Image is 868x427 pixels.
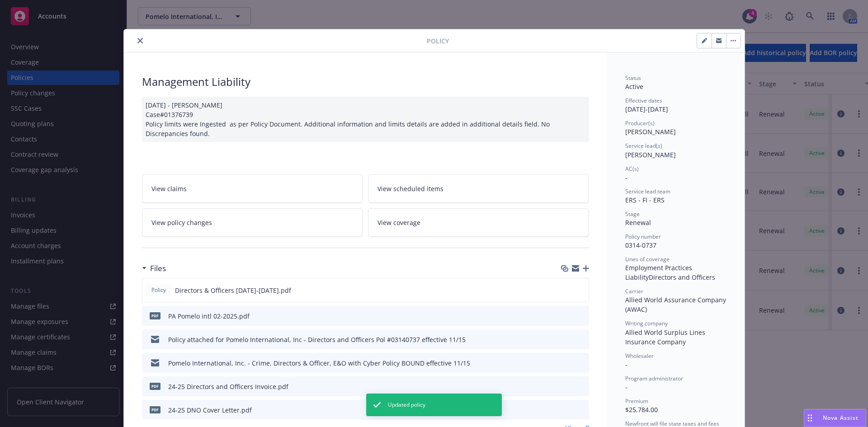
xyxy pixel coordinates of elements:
a: View coverage [368,208,589,237]
span: Premium [625,397,648,405]
span: Nova Assist [823,414,859,422]
div: 24-25 Directors and Officers Invoice.pdf [168,382,288,391]
span: View scheduled items [377,184,443,193]
span: ERS - FI - ERS [625,196,665,204]
span: Active [625,82,643,91]
span: Policy number [625,233,661,240]
button: download file [563,335,570,344]
div: Policy attached for Pomelo International, Inc - Directors and Officers Pol #03140737 effective 11/15 [168,335,466,344]
span: [PERSON_NAME] [625,150,676,159]
div: [DATE] - [PERSON_NAME] Case#01376739 Policy limits were Ingested as per Policy Document. Addition... [142,97,589,142]
a: View claims [142,174,363,203]
span: Renewal [625,218,651,227]
span: Policy [150,286,168,294]
button: preview file [577,405,585,415]
button: preview file [577,335,585,344]
span: View claims [151,184,187,193]
span: [PERSON_NAME] [625,127,676,136]
span: Wholesaler [625,352,654,360]
button: download file [563,405,570,415]
span: Stage [625,210,640,218]
button: preview file [577,358,585,368]
span: Policy [427,36,449,46]
span: View coverage [377,218,420,227]
span: Effective dates [625,97,662,104]
div: Management Liability [142,74,589,89]
span: - [625,360,627,369]
span: pdf [150,383,160,389]
button: download file [563,382,570,391]
div: 24-25 DNO Cover Letter.pdf [168,405,252,415]
span: View policy changes [151,218,212,227]
span: - [625,173,627,182]
span: Program administrator [625,375,683,382]
span: pdf [150,406,160,413]
span: Updated policy [388,401,425,409]
span: Service lead(s) [625,142,662,150]
span: Lines of coverage [625,255,670,263]
span: Producer(s) [625,119,655,127]
span: Status [625,74,641,82]
button: download file [563,358,570,368]
span: Directors & Officers [DATE]-[DATE].pdf [175,286,291,295]
div: PA Pomelo intl 02-2025.pdf [168,311,250,321]
div: [DATE] - [DATE] [625,97,726,114]
h3: Files [150,263,166,274]
a: View scheduled items [368,174,589,203]
button: download file [562,286,570,295]
span: Service lead team [625,188,670,195]
span: - [625,383,627,391]
span: Writing company [625,319,668,327]
button: Nova Assist [804,409,866,427]
button: preview file [577,286,585,295]
span: Directors and Officers [649,273,715,282]
span: $25,784.00 [625,405,658,414]
span: Carrier [625,287,643,295]
span: 0314-0737 [625,241,656,249]
div: Pomelo International, Inc. - Crime, Directors & Officer, E&O with Cyber Policy BOUND effective 11/15 [168,358,470,368]
span: pdf [150,312,160,319]
div: Drag to move [804,409,816,427]
span: Allied World Surplus Lines Insurance Company [625,328,707,346]
button: download file [563,311,570,321]
span: AC(s) [625,165,639,173]
span: Allied World Assurance Company (AWAC) [625,296,728,314]
button: close [135,35,146,46]
button: preview file [577,382,585,391]
button: preview file [577,311,585,321]
div: Files [142,263,166,274]
span: Employment Practices Liability [625,263,694,282]
a: View policy changes [142,208,363,237]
